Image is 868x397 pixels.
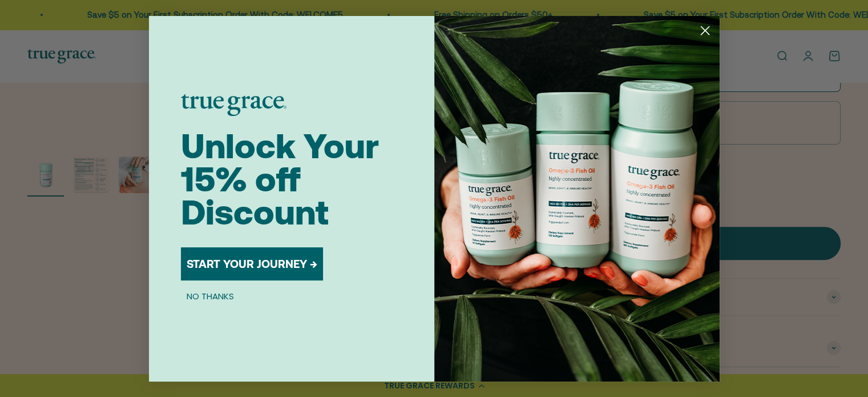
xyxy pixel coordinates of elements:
[181,94,286,116] img: logo placeholder
[181,247,323,280] button: START YOUR JOURNEY →
[695,21,715,41] button: Close dialog
[181,290,240,303] button: NO THANKS
[434,16,720,382] img: 098727d5-50f8-4f9b-9554-844bb8da1403.jpeg
[181,126,379,232] span: Unlock Your 15% off Discount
